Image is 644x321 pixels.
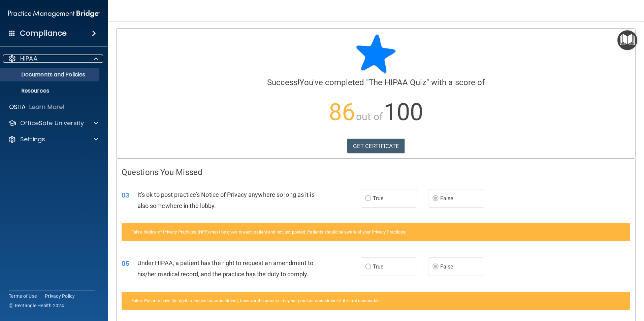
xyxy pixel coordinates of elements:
[137,259,313,278] span: Under HIPAA, a patient has the right to request an amendment to his/her medical record, and the p...
[131,229,406,235] span: False. Notice of Privacy Practices (NPP) must be given to each patient and not just posted. Patie...
[440,263,453,270] span: False
[8,135,98,143] a: Settings
[122,259,129,267] span: 05
[20,135,45,143] p: Settings
[384,98,423,126] span: 100
[20,55,37,63] p: HIPAA
[137,191,315,209] span: It's ok to post practice’s Notice of Privacy anywhere so long as it is also somewhere in the lobby.
[29,103,65,111] p: Learn More!
[122,191,129,199] span: 03
[365,196,371,201] input: True
[9,293,37,299] a: Terms of Use
[267,78,300,87] span: Success!
[347,139,405,153] a: GET CERTIFICATE
[356,34,396,74] img: blue-star-rounded.9d042014.png
[4,71,96,78] p: Documents and Policies
[365,264,371,270] input: True
[45,293,75,299] a: Privacy Policy
[122,78,630,87] h4: You've completed " " with a score of
[617,30,637,50] button: Open Resource Center
[8,55,98,63] a: HIPAA
[440,195,453,202] span: False
[329,98,355,126] span: 86
[131,298,381,303] span: False. Patients have the right to request an amendment, however the practice may not grant an ame...
[373,195,383,202] span: True
[4,87,96,94] p: Resources
[610,275,636,300] iframe: Drift Widget Chat Controller
[122,168,630,177] h4: Questions You Missed
[20,29,67,38] h4: Compliance
[8,119,98,127] a: OfficeSafe University
[373,263,383,270] span: True
[8,7,100,21] img: PMB logo
[9,302,64,309] span: Ⓒ Rectangle Health 2024
[432,264,439,270] input: False
[356,111,383,122] span: out of
[20,119,84,127] p: OfficeSafe University
[432,196,439,201] input: False
[9,103,26,111] p: OSHA
[369,78,426,87] span: The HIPAA Quiz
